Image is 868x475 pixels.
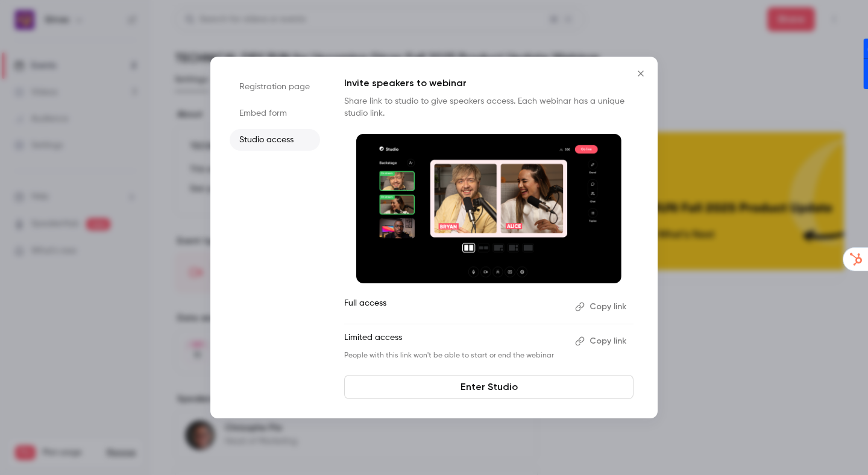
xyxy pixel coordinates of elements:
[344,297,565,316] p: Full access
[344,375,634,399] a: Enter Studio
[356,134,621,283] img: Invite speakers to webinar
[629,61,653,86] button: Close
[570,332,634,351] button: Copy link
[230,102,320,124] li: Embed form
[570,297,634,316] button: Copy link
[344,351,565,360] p: People with this link won't be able to start or end the webinar
[344,76,634,90] p: Invite speakers to webinar
[230,76,320,98] li: Registration page
[344,332,565,351] p: Limited access
[344,95,634,119] p: Share link to studio to give speakers access. Each webinar has a unique studio link.
[230,129,320,151] li: Studio access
